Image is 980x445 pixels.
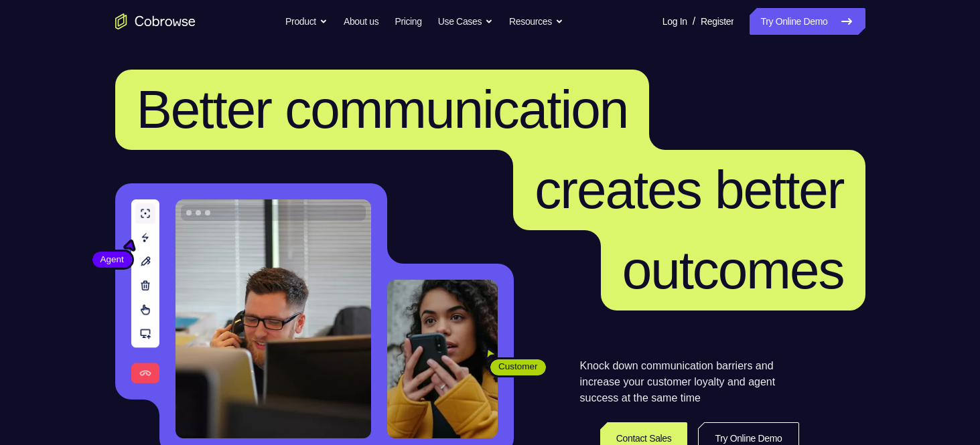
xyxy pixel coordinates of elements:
a: About us [344,8,378,35]
span: / [693,13,695,29]
button: Use Cases [438,8,493,35]
a: Pricing [395,8,421,35]
img: A customer holding their phone [387,280,498,438]
a: Register [701,8,733,35]
span: outcomes [622,240,844,300]
span: creates better [535,160,843,219]
button: Resources [509,8,563,35]
img: A customer support agent talking on the phone [176,199,371,438]
button: Product [285,8,328,35]
a: Log In [662,8,687,35]
p: Knock down communication barriers and increase your customer loyalty and agent success at the sam... [580,358,799,406]
a: Try Online Demo [750,8,865,35]
span: Better communication [137,80,628,139]
a: Go to the home page [115,13,196,29]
